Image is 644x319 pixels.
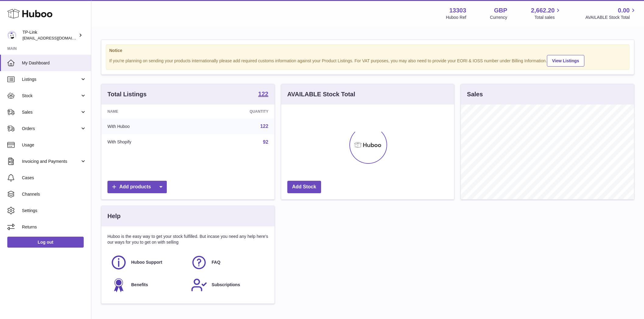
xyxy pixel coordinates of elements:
strong: Notice [109,48,626,53]
div: Currency [490,15,507,20]
p: Huboo is the easy way to get your stock fulfilled. But incase you need any help here's our ways f... [107,234,268,245]
a: 2,662.20 Total sales [531,6,562,20]
a: View Listings [547,55,584,67]
strong: GBP [494,6,507,15]
a: Log out [7,237,84,248]
div: If you're planning on sending your products internationally please add required customs informati... [109,54,626,67]
td: With Huboo [101,118,195,134]
td: With Shopify [101,134,195,150]
span: Total sales [534,15,562,20]
span: Settings [22,208,86,214]
a: Add products [107,181,167,193]
span: Returns [22,224,86,230]
span: Benefits [131,282,148,288]
span: Usage [22,142,86,148]
div: TP-Link [23,29,77,41]
img: internalAdmin-13303@internal.huboo.com [7,31,16,40]
a: 122 [258,91,268,98]
h3: Help [107,212,121,220]
span: AVAILABLE Stock Total [585,15,637,20]
a: 122 [260,124,268,129]
a: 0.00 AVAILABLE Stock Total [585,6,637,20]
span: [EMAIL_ADDRESS][DOMAIN_NAME] [23,36,89,40]
span: Sales [22,109,80,115]
span: My Dashboard [22,60,86,66]
h3: AVAILABLE Stock Total [287,90,355,98]
a: Benefits [110,277,185,293]
a: Add Stock [287,181,321,193]
span: Invoicing and Payments [22,159,80,164]
a: 92 [263,139,268,145]
strong: 122 [258,91,268,97]
h3: Sales [467,90,483,98]
th: Quantity [195,105,275,118]
span: Channels [22,191,86,197]
h3: Total Listings [107,90,147,98]
a: Huboo Support [110,254,185,271]
span: 0.00 [618,6,630,15]
a: FAQ [191,254,265,271]
span: Cases [22,175,86,181]
span: Orders [22,126,80,132]
a: Subscriptions [191,277,265,293]
span: Listings [22,77,80,82]
span: FAQ [212,259,220,265]
strong: 13303 [449,6,466,15]
th: Name [101,105,195,118]
div: Huboo Ref [446,15,466,20]
span: 2,662.20 [531,6,555,15]
span: Stock [22,93,80,99]
span: Subscriptions [212,282,240,288]
span: Huboo Support [131,259,162,265]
